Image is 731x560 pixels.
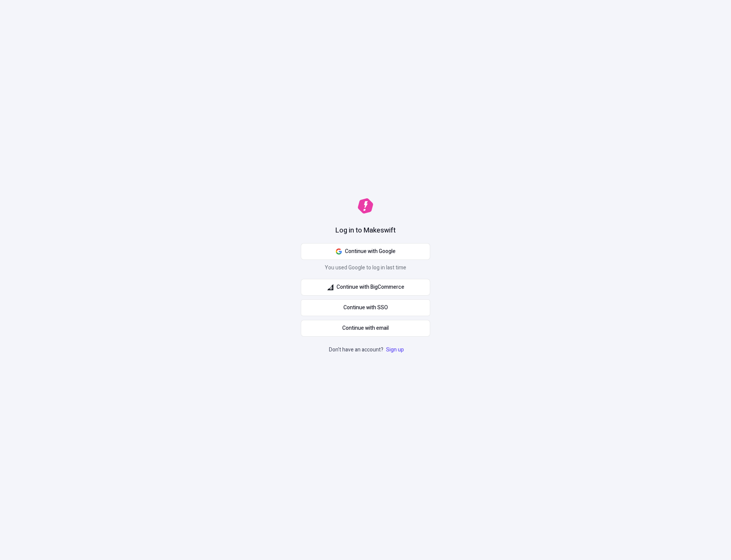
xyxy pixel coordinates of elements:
p: You used Google to log in last time [301,264,430,275]
a: Sign up [385,346,405,354]
button: Continue with BigCommerce [301,279,430,296]
h1: Log in to Makeswift [335,226,396,236]
span: Continue with Google [345,247,396,256]
span: Continue with email [342,324,389,332]
p: Don't have an account? [329,346,405,354]
a: Continue with SSO [301,299,430,316]
button: Continue with Google [301,243,430,260]
button: Continue with email [301,320,430,337]
span: Continue with BigCommerce [337,283,404,291]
